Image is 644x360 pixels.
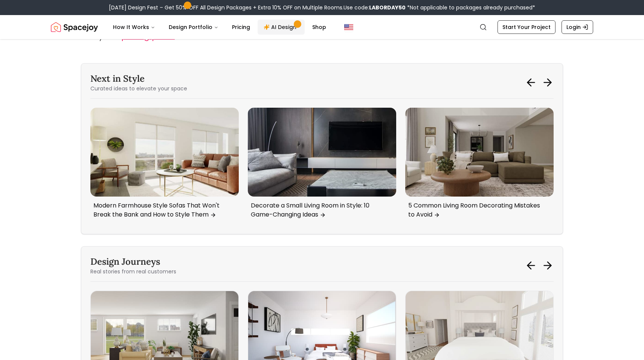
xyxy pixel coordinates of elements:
[406,4,535,11] span: *Not applicable to packages already purchased*
[405,108,554,225] div: 3 / 6
[258,20,305,35] a: AI Design
[226,20,256,35] a: Pricing
[405,108,554,197] img: Next in Style - 5 Common Living Room Decorating Mistakes to Avoid
[248,108,396,197] img: Next in Style - Decorate a Small Living Room in Style: 10 Game-Changing Ideas
[306,20,332,35] a: Shop
[408,201,548,219] p: 5 Common Living Room Decorating Mistakes to Avoid
[51,20,98,35] a: Spacejoy
[121,31,175,41] span: pricing plans
[369,4,406,11] b: LABORDAY50
[90,108,239,225] div: 1 / 6
[107,20,161,35] button: How It Works
[51,20,98,35] img: Spacejoy Logo
[248,108,396,222] a: Next in Style - Decorate a Small Living Room in Style: 10 Game-Changing IdeasDecorate a Small Liv...
[251,201,390,219] p: Decorate a Small Living Room in Style: 10 Game-Changing Ideas
[90,108,239,222] a: Next in Style - Modern Farmhouse Style Sofas That Won't Break the Bank and How to Style ThemModer...
[93,201,233,219] p: Modern Farmhouse Style Sofas That Won't Break the Bank and How to Style Them
[497,20,555,34] a: Start Your Project
[163,20,224,35] button: Design Portfolio
[343,4,406,11] span: Use code:
[90,73,187,85] h3: Next in Style
[405,108,554,222] a: Next in Style - 5 Common Living Room Decorating Mistakes to Avoid 5 Common Living Room Decorating...
[248,108,396,225] div: 2 / 6
[109,4,535,11] div: [DATE] Design Fest – Get 50% OFF All Design Packages + Extra 10% OFF on Multiple Rooms.
[90,268,176,275] p: Real stories from real customers
[90,256,176,268] h3: Design Journeys
[90,85,187,92] p: Curated ideas to elevate your space
[344,23,353,32] img: United States
[121,32,175,41] a: pricing plans
[562,20,593,34] a: Login
[175,31,176,41] span: .
[90,108,554,225] div: Carousel
[90,108,239,197] img: Next in Style - Modern Farmhouse Style Sofas That Won't Break the Bank and How to Style Them
[51,15,593,39] nav: Global
[107,20,332,35] nav: Main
